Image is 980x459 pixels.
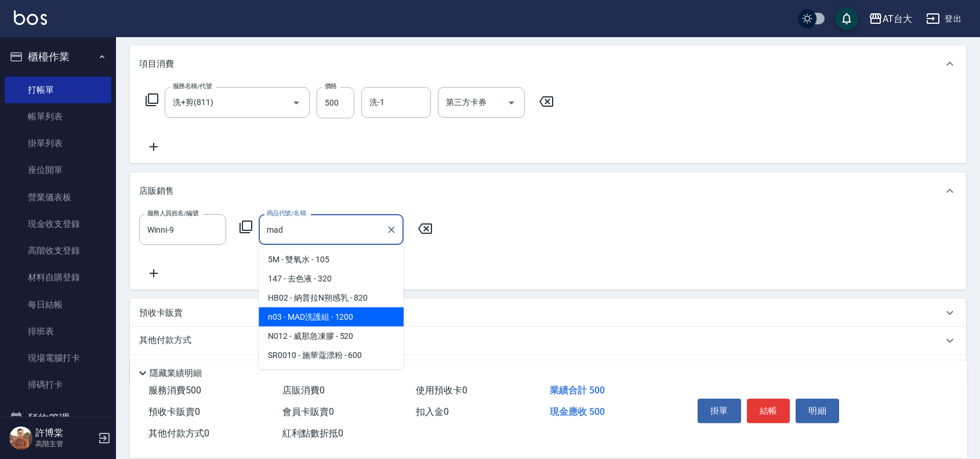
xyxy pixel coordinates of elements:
[148,406,200,417] span: 預收卡販賣 0
[416,385,467,396] span: 使用預收卡 0
[5,77,111,103] a: 打帳單
[5,42,111,72] button: 櫃檯作業
[383,222,400,238] button: Clear
[148,428,209,439] span: 其他付款方式 0
[259,346,404,365] span: SR0010 - 施華蔻漂粉 - 600
[150,367,202,380] p: 隱藏業績明細
[835,7,858,30] button: save
[921,8,966,30] button: 登出
[139,307,183,319] p: 預收卡販賣
[5,318,111,345] a: 排班表
[5,103,111,130] a: 帳單列表
[550,406,605,417] span: 現金應收 500
[35,439,95,449] p: 高階主管
[139,185,174,197] p: 店販銷售
[130,45,966,82] div: 項目消費
[35,427,95,439] h5: 許博棠
[139,58,174,70] p: 項目消費
[416,406,449,417] span: 扣入金 0
[139,334,197,347] p: 其他付款方式
[550,385,605,396] span: 業績合計 500
[883,12,912,26] div: AT台大
[5,184,111,211] a: 營業儀表板
[5,403,111,433] button: 預約管理
[147,209,198,218] label: 服務人員姓名/編號
[259,288,404,308] span: HB02 - 納普拉N朔感乳 - 820
[5,130,111,157] a: 掛單列表
[130,299,966,327] div: 預收卡販賣
[698,399,741,423] button: 掛單
[130,172,966,209] div: 店販銷售
[5,157,111,183] a: 座位開單
[14,10,47,25] img: Logo
[287,93,306,112] button: Open
[282,406,334,417] span: 會員卡販賣 0
[5,345,111,371] a: 現場電腦打卡
[282,428,343,439] span: 紅利點數折抵 0
[325,82,337,91] label: 價格
[259,250,404,269] span: 5M - 雙氧水 - 105
[148,385,201,396] span: 服務消費 500
[5,264,111,291] a: 材料自購登錄
[5,211,111,237] a: 現金收支登錄
[259,308,404,327] span: n03 - MAD洗護組 - 1200
[267,209,306,218] label: 商品代號/名稱
[5,291,111,318] a: 每日結帳
[796,399,839,423] button: 明細
[259,269,404,288] span: 147 - 去色液 - 320
[130,355,966,382] div: 備註及來源
[747,399,790,423] button: 結帳
[5,371,111,398] a: 掃碼打卡
[5,237,111,264] a: 高階收支登錄
[282,385,325,396] span: 店販消費 0
[864,7,917,31] button: AT台大
[502,93,521,112] button: Open
[9,427,32,450] img: Person
[130,327,966,355] div: 其他付款方式
[173,82,212,91] label: 服務名稱/代號
[259,327,404,346] span: N012 - 威那急凍膠 - 520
